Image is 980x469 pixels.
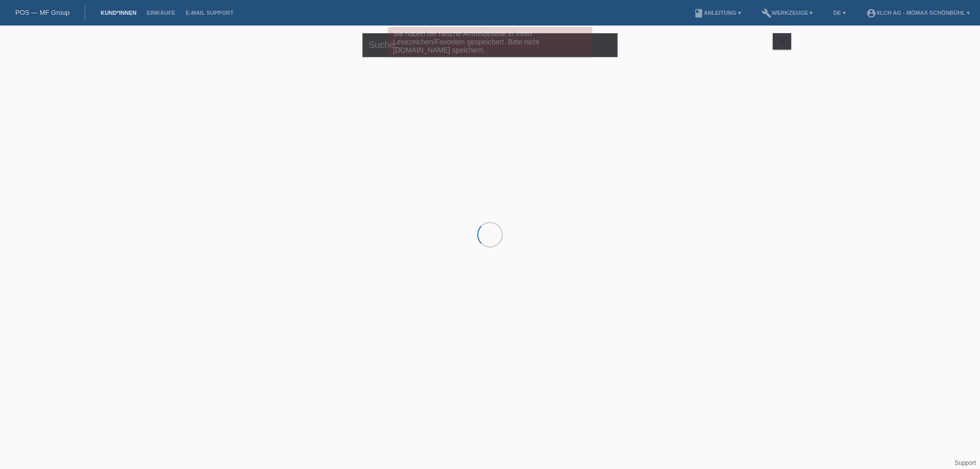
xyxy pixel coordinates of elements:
[141,10,180,16] a: Einkäufe
[689,10,746,16] a: bookAnleitung ▾
[861,10,975,16] a: account_circleXLCH AG - Mömax Schönbühl ▾
[828,10,850,16] a: DE ▾
[954,459,976,466] a: Support
[95,10,141,16] a: Kund*innen
[756,10,818,16] a: buildWerkzeuge ▾
[762,8,772,18] i: build
[694,8,704,18] i: book
[15,9,69,16] a: POS — MF Group
[388,27,592,57] div: Sie haben die falsche Anmeldeseite in Ihren Lesezeichen/Favoriten gespeichert. Bitte nicht [DOMAI...
[181,10,239,16] a: E-Mail Support
[866,8,876,18] i: account_circle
